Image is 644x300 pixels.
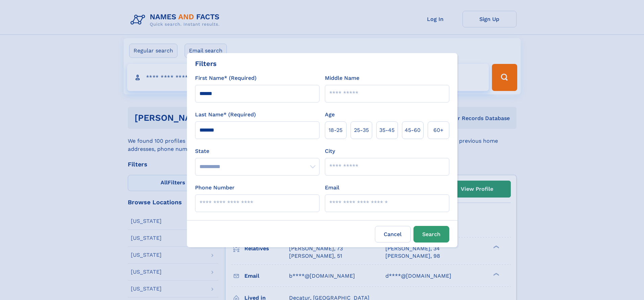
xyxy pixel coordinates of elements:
[379,126,395,134] span: 35‑45
[433,126,444,134] span: 60+
[405,126,421,134] span: 45‑60
[354,126,369,134] span: 25‑35
[325,111,335,119] label: Age
[325,184,339,192] label: Email
[325,74,359,82] label: Middle Name
[195,184,235,192] label: Phone Number
[413,226,449,243] button: Search
[329,126,342,134] span: 18‑25
[195,59,217,69] div: Filters
[195,74,257,82] label: First Name* (Required)
[195,147,319,155] label: State
[325,147,335,155] label: City
[375,226,411,243] label: Cancel
[195,111,256,119] label: Last Name* (Required)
